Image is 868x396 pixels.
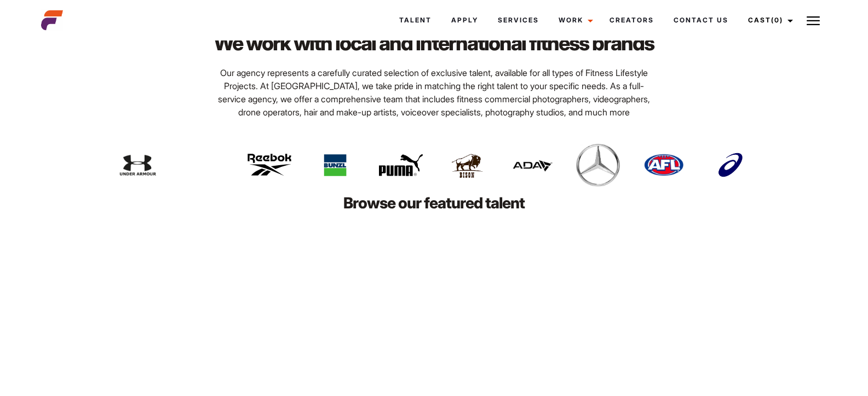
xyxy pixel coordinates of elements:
[807,14,820,27] img: Burger icon
[182,143,226,187] img: Nike Logo
[389,5,441,35] a: Talent
[549,5,600,35] a: Work
[708,143,751,187] img: images 1
[738,5,800,35] a: Cast(0)
[510,143,554,187] img: ada@3x
[313,143,357,187] img: images 3
[116,143,160,187] img: under armour logo
[211,29,657,57] h2: We work with local and international fitness brands
[488,5,549,35] a: Services
[445,143,488,187] img: images 2
[642,143,686,187] img: download 1
[211,66,657,119] p: Our agency represents a carefully curated selection of exclusive talent, available for all types ...
[41,9,63,31] img: cropped-aefm-brand-fav-22-square.png
[179,193,689,213] h3: Browse our featured talent
[600,5,664,35] a: Creators
[771,16,783,24] span: (0)
[576,143,620,187] img: mercedes logo
[441,5,488,35] a: Apply
[664,5,738,35] a: Contact Us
